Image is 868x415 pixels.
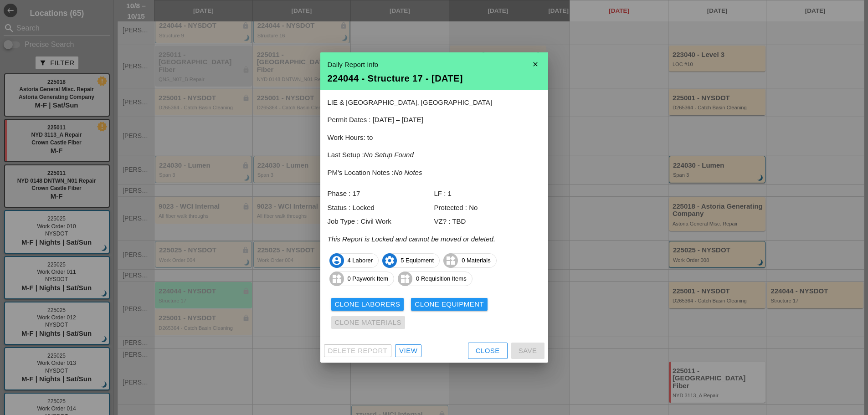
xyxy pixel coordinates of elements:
div: LF : 1 [434,189,541,199]
div: Status : Locked [328,203,434,213]
i: close [526,55,544,73]
i: widgets [443,253,458,268]
span: 5 Equipment [383,253,439,268]
span: 0 Materials [444,253,496,268]
i: settings [382,253,397,268]
div: 224044 - Structure 17 - [DATE] [328,74,541,83]
div: Protected : No [434,203,541,213]
a: View [395,344,421,357]
div: VZ? : TBD [434,216,541,227]
span: 0 Requisition Items [398,272,472,286]
i: This Report is Locked and cannot be moved or deleted. [328,235,496,243]
button: Clone Laborers [331,298,404,311]
i: widgets [398,272,412,286]
span: 0 Paywork Item [330,272,394,286]
i: account_circle [329,253,344,268]
div: Daily Report Info [328,60,541,70]
div: Phase : 17 [328,189,434,199]
div: Clone Laborers [335,299,401,310]
i: widgets [329,272,344,286]
button: Clone Equipment [411,298,488,311]
p: PM's Location Notes : [328,168,541,178]
button: Close [468,343,508,359]
span: 4 Laborer [330,253,379,268]
p: Permit Dates : [DATE] – [DATE] [328,115,541,125]
div: View [399,346,417,356]
i: No Notes [394,169,422,176]
div: Close [476,346,500,356]
div: Clone Equipment [415,299,484,310]
i: No Setup Found [364,151,414,159]
p: Work Hours: to [328,133,541,143]
div: Job Type : Civil Work [328,216,434,227]
p: Last Setup : [328,150,541,160]
p: LIE & [GEOGRAPHIC_DATA], [GEOGRAPHIC_DATA] [328,97,541,108]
